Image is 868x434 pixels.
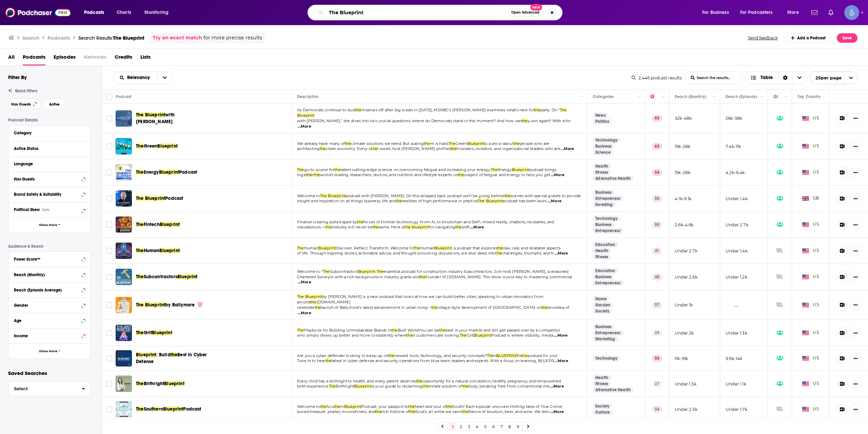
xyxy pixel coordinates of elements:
a: Add a Podcast [785,33,832,43]
span: ...More [551,172,565,178]
button: open menu [113,75,158,80]
span: the [451,146,457,151]
a: Culture [593,410,612,415]
span: the [334,167,341,172]
span: the [306,172,313,177]
h3: Search [22,35,39,41]
a: Business [593,324,614,329]
span: Podcast [183,406,201,412]
div: 2,446 podcast results [632,75,682,80]
a: Show notifications dropdown [826,7,836,18]
span: Podcast [165,195,183,201]
button: open menu [140,7,177,18]
span: Blueprint [467,141,485,146]
a: 1 [449,422,456,431]
button: Show More Button [850,193,861,204]
a: Fitness [593,381,611,386]
img: The Birthright Blueprint [116,376,132,392]
p: Podcast Details [8,118,91,122]
button: Category [14,129,85,137]
a: The Blueprint by Ballymore [116,297,132,313]
span: The Blueprint [136,112,165,118]
span: The Blueprint [297,108,567,118]
button: Show More Button [850,378,861,389]
div: Active Status [14,146,81,151]
span: The Blueprint [113,35,144,41]
span: Has Guests [11,102,31,106]
div: Power Score™ [14,257,79,262]
a: Education [593,268,618,273]
img: The Fintech Blueprint [116,216,132,233]
span: the [534,108,540,112]
span: Green [455,141,467,146]
img: Podchaser - Follow, Share and Rate Podcasts [5,6,71,19]
a: The BlueprintPodcast [136,195,183,202]
span: r week, host [PERSON_NAME] profiles [377,146,451,151]
span: with [PERSON_NAME],” she dives into two crucial questions: where do Democrats stand in this momen... [297,118,521,123]
span: subject of fatigue and energy to help you get [464,172,550,177]
button: Has Guests [14,175,85,183]
span: More [787,8,799,17]
button: Has Guests [8,99,41,110]
h2: Filter By [8,74,27,80]
a: 5 [482,422,489,431]
button: Show More Button [850,353,861,364]
a: Marketing [593,336,618,342]
a: Try an exact match [153,34,202,42]
a: All [8,52,15,65]
span: The Blueprint [136,302,165,308]
a: 3 [466,422,472,431]
a: The Subcontractors Blueprint [116,269,132,285]
a: Blueprint: BuildtheBest in Cyber Defense [136,352,222,365]
a: News [593,113,608,118]
span: r [312,172,314,177]
span: clean economy. Every o [326,146,371,151]
a: 6 [490,422,497,431]
a: Entrepreneur [593,280,623,286]
button: Show More Button [850,141,861,152]
a: The Grit Blueprint [116,325,132,341]
button: Open AdvancedNew [508,8,542,17]
button: Active [43,99,65,110]
img: The Southern Blueprint Podcast [116,401,132,417]
a: Science [593,150,613,155]
a: 4 [474,422,480,431]
a: TheHumanBlueprint [136,247,180,254]
span: Fintech [144,222,160,227]
button: open menu [810,71,857,84]
img: The Blueprint with Jen Psaki [116,110,132,127]
a: Politics [593,119,612,124]
span: Sou [144,406,152,412]
p: 64 [652,169,662,176]
p: 19k-28k [675,170,690,175]
p: 19k-28k [675,144,690,149]
button: Power Score™ [14,254,85,263]
span: the [314,172,320,177]
span: climate solutions we need. But scaling [351,141,424,146]
div: Reach (Monthly) [675,93,706,101]
button: open menu [736,7,783,18]
button: Show More [8,218,91,233]
span: Subcontractors [144,274,177,280]
h2: Choose View [745,71,807,84]
div: Categories [593,93,614,101]
span: with [PERSON_NAME] [136,112,175,125]
button: Column Actions [577,93,586,101]
button: Show More [8,343,91,359]
button: Column Actions [710,93,718,101]
h3: Podcasts [47,35,70,41]
button: Save [837,33,857,43]
span: Blueprint [136,352,156,358]
div: Reach (Episode) [726,93,757,101]
button: Show More Button [850,245,861,256]
button: open menu [697,7,737,18]
span: the [355,108,362,112]
span: The [297,167,304,172]
span: The [136,248,144,253]
a: Business [593,144,614,149]
span: New [530,4,542,11]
